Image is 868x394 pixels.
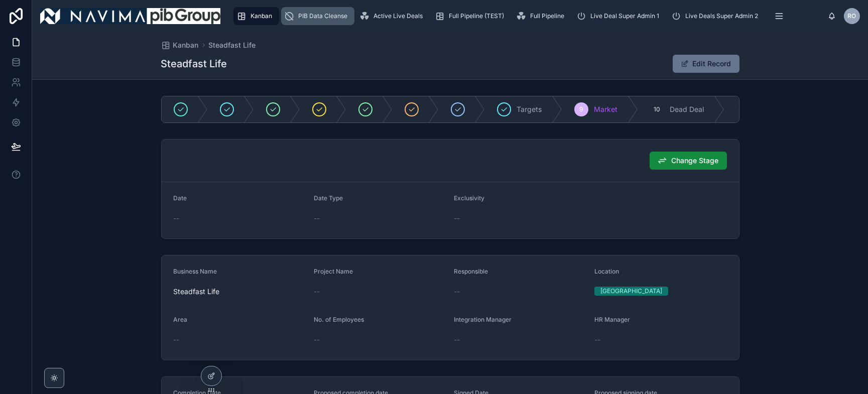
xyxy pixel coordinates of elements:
span: Exclusivity [454,194,485,202]
span: Kanban [251,12,272,20]
span: Live Deal Super Admin 1 [590,12,659,20]
span: Dead Deal [670,104,704,114]
button: Edit Record [673,55,739,73]
span: RO [848,12,856,20]
span: Full Pipeline (TEST) [449,12,504,20]
a: Full Pipeline [513,7,571,25]
span: HR Manager [594,316,630,323]
span: -- [174,213,180,223]
div: scrollable content [228,5,828,27]
a: Steadfast Life [209,40,256,50]
span: -- [454,335,460,345]
span: Live Deals Super Admin 2 [685,12,758,20]
h1: Steadfast Life [161,57,227,71]
span: Kanban [173,40,199,50]
span: -- [314,213,320,223]
span: Date [174,194,187,202]
a: PIB Data Cleanse [281,7,354,25]
a: Live Deals Super Admin 2 [668,7,765,25]
img: App logo [40,8,220,24]
span: Business Name [174,268,217,275]
div: [GEOGRAPHIC_DATA] [600,287,662,296]
span: Active Live Deals [374,12,423,20]
span: -- [454,287,460,297]
span: Date Type [314,194,343,202]
span: -- [314,335,320,345]
a: Kanban [161,40,199,50]
span: Steadfast Life [174,287,306,297]
button: Change Stage [650,152,727,170]
span: Integration Manager [454,316,512,323]
span: Full Pipeline [530,12,564,20]
a: Live Deal Super Admin 1 [573,7,666,25]
a: Kanban [233,7,279,25]
span: -- [454,213,460,223]
span: Location [594,268,619,275]
span: -- [314,287,320,297]
span: No. of Employees [314,316,364,323]
span: -- [174,335,180,345]
span: -- [594,335,600,345]
span: Change Stage [672,156,719,166]
span: Market [594,104,618,114]
a: Full Pipeline (TEST) [432,7,511,25]
span: Targets [517,104,542,114]
span: PIB Data Cleanse [298,12,347,20]
a: Active Live Deals [356,7,430,25]
span: Responsible [454,268,488,275]
span: Area [174,316,188,323]
span: 9 [579,105,583,113]
span: Project Name [314,268,353,275]
span: 10 [654,105,660,113]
